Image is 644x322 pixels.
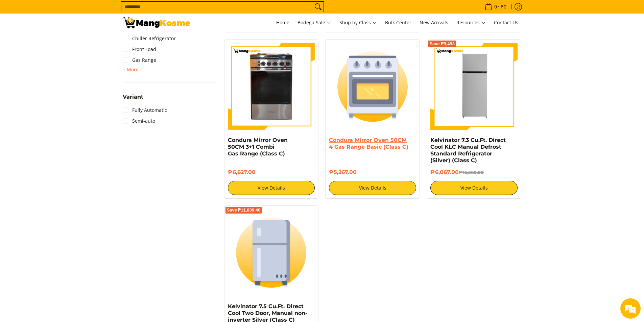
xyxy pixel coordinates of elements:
img: Kelvinator 7.3 Cu.Ft. Direct Cool KLC Manual Defrost Standard Refrigerator (Silver) (Class C) [430,43,518,130]
span: ₱0 [500,4,507,9]
nav: Main Menu [197,14,522,32]
span: • [483,3,508,10]
span: Home [276,19,289,26]
a: Resources [453,14,489,32]
a: Contact Us [491,14,522,32]
span: Variant [123,94,143,100]
span: Save ₱9,493 [429,42,455,46]
a: Shop by Class [336,14,380,32]
summary: Open [123,66,139,74]
a: Bulk Center [382,14,415,32]
span: Resources [456,19,486,27]
h6: ₱6,067.00 [430,169,518,176]
a: Fully Automatic [123,105,167,116]
a: View Details [329,181,416,195]
span: Bodega Sale [297,19,331,27]
img: Condura Mirror Oven 50CM 3+1 Combi Gas Range (Class C) [228,43,315,130]
a: Front Load [123,44,156,55]
a: New Arrivals [416,14,452,32]
img: Kelvinator 7.5 Cu.Ft. Direct Cool Two Door, Manual non-inverter Silver (Class C) [228,209,315,296]
a: Gas Range [123,55,156,66]
a: Home [273,14,293,32]
a: Semi-auto [123,116,155,126]
button: Search [313,2,324,12]
a: Condura Mirror Oven 50CM 4 Gas Range Basic (Class C) [329,137,408,150]
span: New Arrivals [420,19,448,26]
a: View Details [430,181,518,195]
a: Chiller Refrigerator [123,33,176,44]
a: View Details [228,181,315,195]
del: ₱15,560.00 [459,170,484,175]
h6: ₱6,627.00 [228,169,315,176]
a: Condura Mirror Oven 50CM 3+1 Combi Gas Range (Class C) [228,137,288,157]
summary: Open [123,94,143,105]
img: Condura Mirror Oven 50CM 4 Gas Range Basic (Class C) [329,43,416,130]
h6: ₱5,267.00 [329,169,416,176]
span: Save ₱11,839.40 [227,208,261,212]
span: + More [123,67,139,72]
span: Shop by Class [339,19,377,27]
a: Kelvinator 7.3 Cu.Ft. Direct Cool KLC Manual Defrost Standard Refrigerator (Silver) (Class C) [430,137,506,164]
img: Class C Home &amp; Business Appliances: Up to 70% Off l Mang Kosme | Page 4 [123,17,190,28]
span: Contact Us [494,19,518,26]
span: Bulk Center [385,19,411,26]
span: 0 [493,4,498,9]
a: Bodega Sale [294,14,335,32]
